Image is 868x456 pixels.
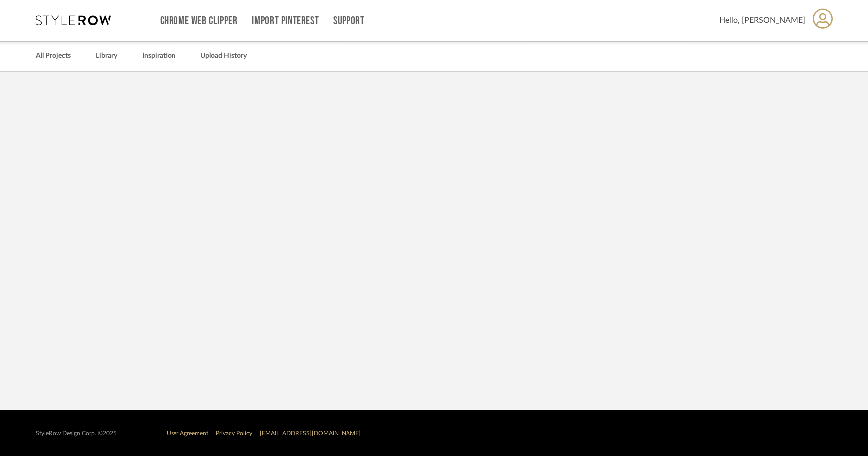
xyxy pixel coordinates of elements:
[333,17,364,25] a: Support
[252,17,319,25] a: Import Pinterest
[167,430,208,436] a: User Agreement
[200,49,247,63] a: Upload History
[260,430,361,436] a: [EMAIL_ADDRESS][DOMAIN_NAME]
[36,430,117,437] div: StyleRow Design Corp. ©2025
[142,49,175,63] a: Inspiration
[216,430,252,436] a: Privacy Policy
[160,17,238,25] a: Chrome Web Clipper
[36,49,71,63] a: All Projects
[96,49,117,63] a: Library
[719,14,805,26] span: Hello, [PERSON_NAME]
